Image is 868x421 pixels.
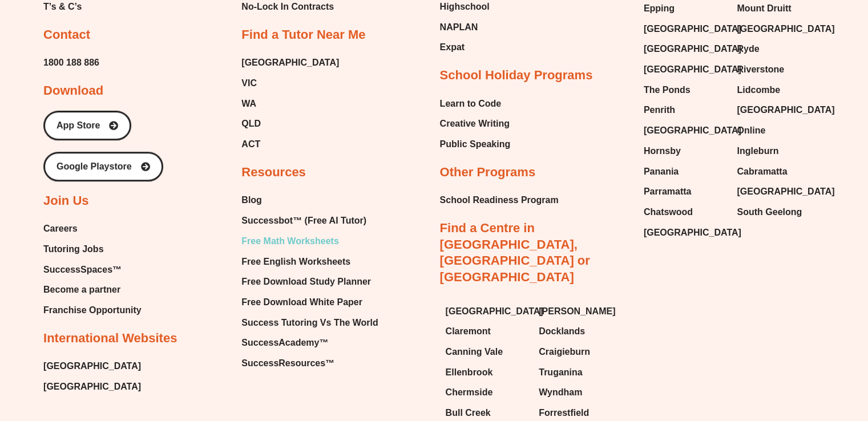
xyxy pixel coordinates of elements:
[446,364,528,381] a: Ellenbrook
[644,41,741,58] span: [GEOGRAPHIC_DATA]
[644,82,726,99] a: The Ponds
[737,41,759,58] span: Ryde
[446,343,503,361] span: Canning Vale
[241,136,339,153] a: ACT
[644,224,741,241] span: [GEOGRAPHIC_DATA]
[737,82,819,99] a: Lidcombe
[539,384,621,401] a: Wyndham
[440,95,502,112] span: Learn to Code
[539,323,621,340] a: Docklands
[644,102,726,119] a: Penrith
[446,303,543,320] span: [GEOGRAPHIC_DATA]
[644,204,726,221] a: Chatswood
[446,323,491,340] span: Claremont
[737,204,802,221] span: South Geelong
[241,212,366,229] span: Successbot™ (Free AI Tutor)
[644,122,741,139] span: [GEOGRAPHIC_DATA]
[440,192,559,209] a: School Readiness Program
[241,27,365,43] h2: Find a Tutor Near Me
[43,281,120,298] span: Become a partner
[737,82,780,99] span: Lidcombe
[43,281,142,298] a: Become a partner
[539,384,582,401] span: Wyndham
[241,54,339,71] a: [GEOGRAPHIC_DATA]
[539,343,621,361] a: Craigieburn
[644,122,726,139] a: [GEOGRAPHIC_DATA]
[43,330,177,347] h2: International Websites
[440,136,511,153] a: Public Speaking
[737,143,819,160] a: Ingleburn
[737,183,819,200] a: [GEOGRAPHIC_DATA]
[440,115,511,132] a: Creative Writing
[737,163,819,180] a: Cabramatta
[440,95,511,112] a: Learn to Code
[43,111,131,140] a: App Store
[241,115,261,132] span: QLD
[241,95,256,112] span: WA
[440,19,495,36] a: NAPLAN
[43,378,141,395] a: [GEOGRAPHIC_DATA]
[43,241,142,258] a: Tutoring Jobs
[737,122,819,139] a: Online
[440,164,536,181] h2: Other Programs
[241,314,378,331] span: Success Tutoring Vs The World
[43,302,142,319] a: Franchise Opportunity
[43,220,78,237] span: Careers
[241,233,338,250] span: Free Math Worksheets
[440,67,593,84] h2: School Holiday Programs
[440,221,590,284] a: Find a Centre in [GEOGRAPHIC_DATA], [GEOGRAPHIC_DATA] or [GEOGRAPHIC_DATA]
[56,162,132,171] span: Google Playstore
[737,102,819,119] a: [GEOGRAPHIC_DATA]
[737,102,834,119] span: [GEOGRAPHIC_DATA]
[644,61,741,78] span: [GEOGRAPHIC_DATA]
[446,364,493,381] span: Ellenbrook
[737,21,834,38] span: [GEOGRAPHIC_DATA]
[737,163,787,180] span: Cabramatta
[644,21,726,38] a: [GEOGRAPHIC_DATA]
[43,83,103,99] h2: Download
[737,122,765,139] span: Online
[644,183,692,200] span: Parramatta
[644,82,691,99] span: The Ponds
[241,294,378,311] a: Free Download White Paper
[644,102,675,119] span: Penrith
[539,364,621,381] a: Truganina
[737,61,819,78] a: Riverstone
[43,261,142,278] a: SuccessSpaces™
[241,192,262,209] span: Blog
[241,115,339,132] a: QLD
[678,293,868,421] iframe: Chat Widget
[446,384,528,401] a: Chermside
[241,212,378,229] a: Successbot™ (Free AI Tutor)
[737,21,819,38] a: [GEOGRAPHIC_DATA]
[644,143,726,160] a: Hornsby
[43,358,141,375] a: [GEOGRAPHIC_DATA]
[241,334,328,351] span: SuccessAcademy™
[539,303,621,320] a: [PERSON_NAME]
[241,192,378,209] a: Blog
[440,115,510,132] span: Creative Writing
[241,233,378,250] a: Free Math Worksheets
[644,163,679,180] span: Panania
[644,224,726,241] a: [GEOGRAPHIC_DATA]
[43,193,88,209] h2: Join Us
[539,364,582,381] span: Truganina
[644,183,726,200] a: Parramatta
[539,343,590,361] span: Craigieburn
[241,273,371,290] span: Free Download Study Planner
[440,39,465,56] span: Expat
[43,54,99,71] span: 1800 188 886
[241,164,306,181] h2: Resources
[241,253,378,270] a: Free English Worksheets
[644,204,693,221] span: Chatswood
[241,95,339,112] a: WA
[644,163,726,180] a: Panania
[446,343,528,361] a: Canning Vale
[446,323,528,340] a: Claremont
[440,39,495,56] a: Expat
